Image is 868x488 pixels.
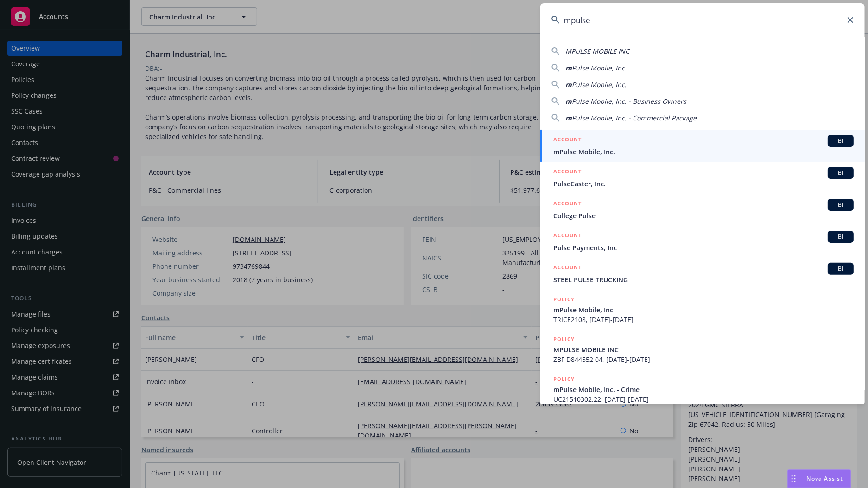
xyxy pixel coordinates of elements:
h5: ACCOUNT [553,167,582,178]
a: ACCOUNTBICollege Pulse [540,194,865,226]
div: Drag to move [788,470,799,488]
h5: ACCOUNT [553,199,582,210]
h5: ACCOUNT [553,135,582,146]
a: POLICYmPulse Mobile, Inc. - CrimeUC21510302.22, [DATE]-[DATE] [540,369,865,409]
span: Pulse Mobile, Inc. - Business Owners [572,97,686,106]
a: ACCOUNTBIPulseCaster, Inc. [540,162,865,194]
span: mPulse Mobile, Inc. [553,147,854,157]
span: m [565,63,572,72]
span: m [565,80,572,89]
span: Pulse Mobile, Inc. [572,80,627,89]
a: POLICYmPulse Mobile, IncTRICE2108, [DATE]-[DATE] [540,290,865,330]
span: Pulse Mobile, Inc. - Commercial Package [572,114,697,122]
a: ACCOUNTBIPulse Payments, Inc [540,226,865,258]
span: STEEL PULSE TRUCKING [553,275,854,285]
span: TRICE2108, [DATE]-[DATE] [553,315,854,324]
span: MPULSE MOBILE INC [553,345,854,355]
span: Nova Assist [807,475,843,482]
span: PulseCaster, Inc. [553,179,854,189]
span: ZBF D844552 04, [DATE]-[DATE] [553,355,854,364]
span: BI [831,201,850,209]
a: POLICYMPULSE MOBILE INCZBF D844552 04, [DATE]-[DATE] [540,330,865,369]
h5: POLICY [553,335,575,344]
h5: POLICY [553,374,575,384]
span: College Pulse [553,211,854,221]
span: mPulse Mobile, Inc. - Crime [553,385,854,394]
h5: POLICY [553,295,575,304]
a: ACCOUNTBImPulse Mobile, Inc. [540,130,865,162]
span: Pulse Mobile, Inc [572,63,625,72]
span: Pulse Payments, Inc [553,243,854,253]
span: mPulse Mobile, Inc [553,305,854,315]
span: BI [831,137,850,145]
h5: ACCOUNT [553,263,582,274]
span: UC21510302.22, [DATE]-[DATE] [553,394,854,404]
span: BI [831,169,850,177]
h5: ACCOUNT [553,231,582,242]
span: MPULSE MOBILE INC [565,47,629,56]
span: BI [831,233,850,241]
a: ACCOUNTBISTEEL PULSE TRUCKING [540,258,865,290]
span: m [565,114,572,122]
span: m [565,97,572,106]
button: Nova Assist [787,469,851,488]
span: BI [831,265,850,273]
input: Search... [540,3,865,37]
